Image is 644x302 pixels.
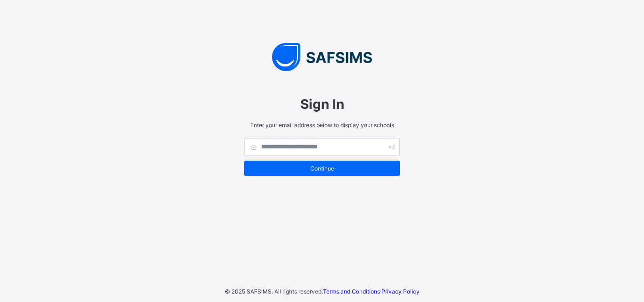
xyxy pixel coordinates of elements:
[225,288,323,295] span: © 2025 SAFSIMS. All rights reserved.
[323,288,380,295] a: Terms and Conditions
[251,165,393,172] span: Continue
[323,288,420,295] span: ·
[244,96,400,112] span: Sign In
[235,43,409,71] img: SAFSIMS Logo
[381,288,420,295] a: Privacy Policy
[244,122,400,129] span: Enter your email address below to display your schools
